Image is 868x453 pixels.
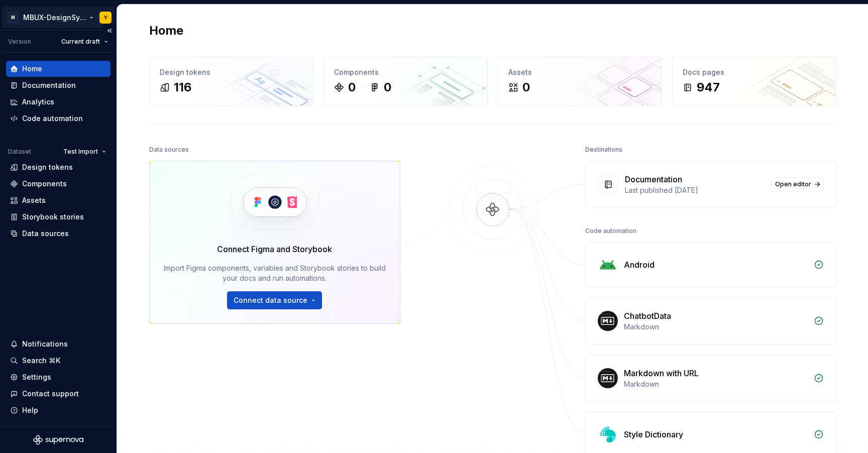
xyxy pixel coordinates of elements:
[585,224,636,238] div: Code automation
[6,225,111,242] a: Data sources
[22,80,76,90] div: Documentation
[624,428,683,440] div: Style Dictionary
[624,259,655,271] div: Android
[323,57,488,106] a: Components00
[624,322,808,332] div: Markdown
[217,243,332,255] div: Connect Figma and Storybook
[22,339,68,349] div: Notifications
[348,79,356,95] div: 0
[227,291,322,309] button: Connect data source
[6,110,111,127] a: Code automation
[57,35,113,49] button: Current draft
[22,372,51,382] div: Settings
[160,67,303,77] div: Design tokens
[775,180,811,188] span: Open editor
[7,12,19,24] div: M
[102,24,117,38] button: Collapse sidebar
[104,14,107,22] div: Y
[63,148,98,156] span: Test Import
[585,143,622,157] div: Destinations
[59,145,111,159] button: Test Import
[22,356,60,366] div: Search ⌘K
[384,79,391,95] div: 0
[6,94,111,110] a: Analytics
[149,143,189,157] div: Data sources
[6,77,111,93] a: Documentation
[697,79,720,95] div: 947
[522,79,530,95] div: 0
[22,195,46,205] div: Assets
[2,7,115,28] button: MMBUX-DesignSystemY
[624,379,808,389] div: Markdown
[22,114,83,124] div: Code automation
[672,57,836,106] a: Docs pages947
[6,176,111,192] a: Components
[61,38,100,46] span: Current draft
[498,57,662,106] a: Assets0
[683,67,826,77] div: Docs pages
[624,310,671,322] div: ChatbotData
[149,57,313,106] a: Design tokens116
[8,148,31,156] div: Dataset
[22,64,42,74] div: Home
[234,295,307,305] span: Connect data source
[22,212,84,222] div: Storybook stories
[22,389,79,399] div: Contact support
[22,162,73,172] div: Design tokens
[625,185,765,195] div: Last published [DATE]
[23,13,87,23] div: MBUX-DesignSystem
[6,386,111,402] button: Contact support
[22,97,54,107] div: Analytics
[8,38,31,46] div: Version
[6,209,111,225] a: Storybook stories
[624,367,699,379] div: Markdown with URL
[33,435,83,445] svg: Supernova Logo
[6,336,111,352] button: Notifications
[6,353,111,369] button: Search ⌘K
[771,177,824,191] a: Open editor
[625,173,682,185] div: Documentation
[6,369,111,385] a: Settings
[22,229,69,239] div: Data sources
[6,159,111,175] a: Design tokens
[508,67,652,77] div: Assets
[174,79,191,95] div: 116
[22,405,38,415] div: Help
[164,263,386,283] div: Import Figma components, variables and Storybook stories to build your docs and run automations.
[6,192,111,208] a: Assets
[334,67,477,77] div: Components
[6,402,111,418] button: Help
[6,61,111,77] a: Home
[149,23,183,39] h2: Home
[22,179,67,189] div: Components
